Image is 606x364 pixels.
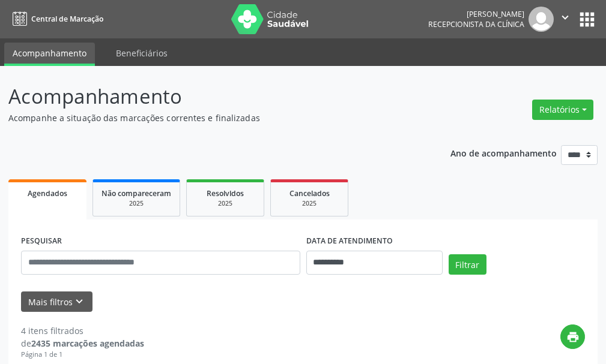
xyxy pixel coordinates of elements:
[102,188,171,198] span: Não compareceram
[31,338,144,349] strong: 2435 marcações agendadas
[21,291,92,312] button: Mais filtroskeyboard_arrow_down
[31,14,103,24] span: Central de Marcação
[554,7,577,32] button: 
[8,9,103,29] a: Central de Marcação
[428,19,524,29] span: Recepcionista da clínica
[207,188,244,198] span: Resolvidos
[21,350,144,360] div: Página 1 de 1
[289,188,330,198] span: Cancelados
[21,324,144,337] div: 4 itens filtrados
[279,199,339,208] div: 2025
[21,232,62,251] label: PESQUISAR
[28,188,67,198] span: Agendados
[566,330,580,344] i: print
[8,82,421,112] p: Acompanhamento
[560,324,585,349] button: print
[577,9,598,30] button: apps
[559,11,572,24] i: 
[4,43,95,66] a: Acompanhamento
[532,100,593,120] button: Relatórios
[108,43,176,64] a: Beneficiários
[428,9,524,19] div: [PERSON_NAME]
[8,112,421,124] p: Acompanhe a situação das marcações correntes e finalizadas
[529,7,554,32] img: img
[195,199,255,208] div: 2025
[450,145,557,160] p: Ano de acompanhamento
[102,199,171,208] div: 2025
[21,337,144,350] div: de
[306,232,393,251] label: DATA DE ATENDIMENTO
[73,295,86,308] i: keyboard_arrow_down
[449,254,486,275] button: Filtrar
